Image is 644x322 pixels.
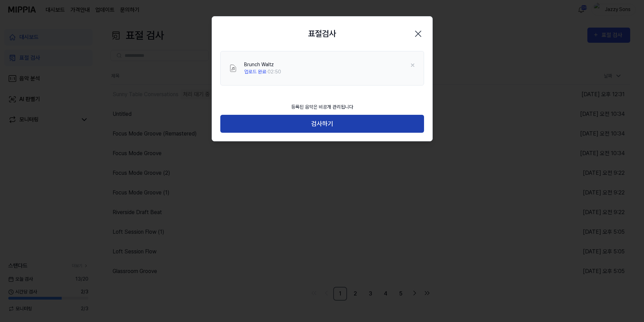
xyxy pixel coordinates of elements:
div: 등록된 음악은 비공개 관리됩니다 [287,99,357,115]
div: Brunch Waltz [244,61,281,68]
div: · 02:50 [244,68,281,76]
img: File Select [229,64,237,72]
button: 검사하기 [220,115,424,133]
h2: 표절검사 [308,28,336,40]
span: 업로드 완료 [244,69,266,74]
